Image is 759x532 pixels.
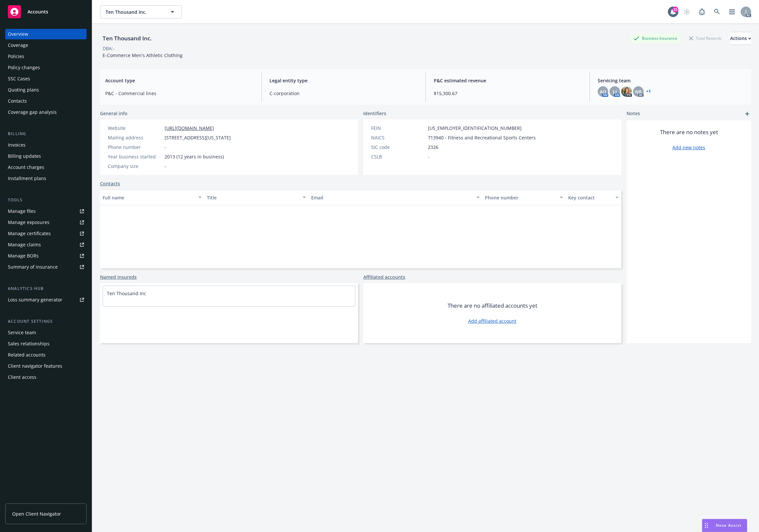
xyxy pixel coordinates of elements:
a: Client navigator features [5,361,87,371]
a: Add new notes [672,144,705,151]
a: Coverage [5,40,87,51]
span: Servicing team [598,77,746,84]
div: Phone number [108,144,162,151]
div: Contacts [8,96,27,106]
div: Actions [730,32,751,45]
div: Email [311,194,472,201]
a: Account charges [5,162,87,173]
button: Ten Thousand Inc. [100,5,182,18]
span: Identifiers [363,110,386,117]
div: Company size [108,163,162,170]
a: [URL][DOMAIN_NAME] [165,125,214,131]
span: 713940 - Fitness and Recreational Sports Centers [428,134,536,141]
a: SSC Cases [5,73,87,84]
button: Full name [100,190,204,205]
div: Overview [8,29,28,39]
a: Add affiliated account [468,317,516,324]
div: Analytics hub [5,285,87,292]
a: Policy changes [5,62,87,73]
div: Client navigator features [8,361,62,371]
div: Manage files [8,206,36,216]
a: Contacts [100,180,120,187]
span: - [165,144,166,151]
div: Policies [8,51,24,62]
div: SIC code [371,144,425,151]
a: Invoices [5,140,87,150]
div: Client access [8,372,36,382]
a: Client access [5,372,87,382]
a: Report a Bug [695,5,709,18]
span: - [165,163,166,170]
a: Switch app [726,5,739,18]
div: Invoices [8,140,26,150]
div: Tools [5,197,87,203]
div: Business Insurance [630,34,681,42]
span: 2013 (12 years in business) [165,153,224,160]
span: NR [635,88,642,95]
a: Installment plans [5,173,87,184]
div: Key contact [568,194,611,201]
a: Sales relationships [5,338,87,349]
span: Open Client Navigator [12,510,61,517]
div: Coverage [8,40,28,51]
a: Affiliated accounts [363,274,405,280]
span: 2326 [428,144,438,151]
div: Coverage gap analysis [8,107,57,117]
a: Service team [5,327,87,338]
a: Manage BORs [5,251,87,261]
a: Related accounts [5,350,87,360]
a: Contacts [5,96,87,106]
div: Year business started [108,153,162,160]
span: Manage exposures [5,217,87,228]
span: P&C - Commercial lines [105,90,253,97]
span: LI [613,88,617,95]
button: Actions [730,32,751,45]
div: Billing updates [8,151,41,161]
a: Manage claims [5,239,87,250]
div: Full name [103,194,194,201]
a: Summary of insurance [5,262,87,272]
div: Account charges [8,162,44,173]
div: Service team [8,327,36,338]
span: AO [600,88,606,95]
div: Manage exposures [8,217,50,228]
div: Manage certificates [8,228,51,239]
span: $15,300.67 [434,90,582,97]
div: Summary of insurance [8,262,58,272]
a: Start snowing [680,5,693,18]
div: DBA: - [103,45,115,52]
a: Coverage gap analysis [5,107,87,117]
div: Total Rewards [686,34,725,42]
span: P&C estimated revenue [434,77,582,84]
span: Legal entity type [270,77,418,84]
span: There are no affiliated accounts yet [448,302,537,310]
div: Phone number [485,194,556,201]
span: E-Commerce Men's Athletic Clothing [103,52,183,58]
div: Billing [5,131,87,137]
span: Account type [105,77,253,84]
a: +1 [646,90,651,93]
span: General info [100,110,128,117]
a: Named insureds [100,274,137,280]
span: There are no notes yet [660,128,718,136]
a: Search [710,5,724,18]
a: Billing updates [5,151,87,161]
a: Ten Thousand Inc [107,290,146,297]
a: Policies [5,51,87,62]
a: Quoting plans [5,85,87,95]
button: Title [204,190,309,205]
button: Nova Assist [702,519,747,532]
div: Manage claims [8,239,41,250]
div: Website [108,125,162,132]
div: NAICS [371,134,425,141]
a: Manage certificates [5,228,87,239]
div: Policy changes [8,62,40,73]
a: add [743,110,751,118]
span: Ten Thousand Inc. [106,9,162,15]
button: Email [309,190,482,205]
button: Phone number [482,190,566,205]
span: [US_EMPLOYER_IDENTIFICATION_NUMBER] [428,125,522,132]
a: Loss summary generator [5,295,87,305]
a: Manage files [5,206,87,216]
div: 23 [672,7,678,12]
